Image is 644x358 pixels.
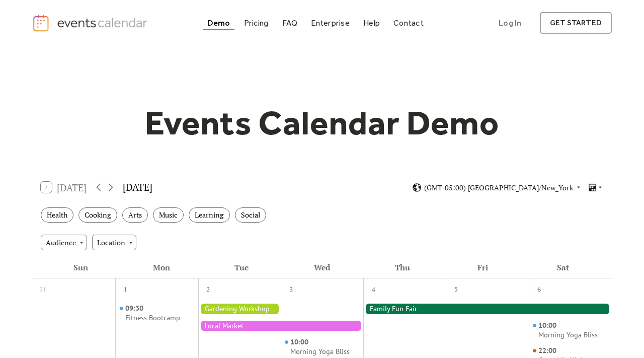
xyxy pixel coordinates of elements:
div: FAQ [282,20,298,26]
div: Contact [393,20,424,26]
a: FAQ [278,16,302,30]
a: Demo [203,16,234,30]
div: Pricing [244,20,269,26]
a: Contact [389,16,428,30]
a: Log In [489,12,531,34]
a: Enterprise [307,16,353,30]
a: Pricing [240,16,273,30]
div: Demo [207,20,230,26]
a: Help [359,16,384,30]
div: Enterprise [311,20,349,26]
a: home [32,14,150,32]
div: Help [363,20,380,26]
h1: Events Calendar Demo [129,102,515,144]
a: get started [540,12,612,34]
